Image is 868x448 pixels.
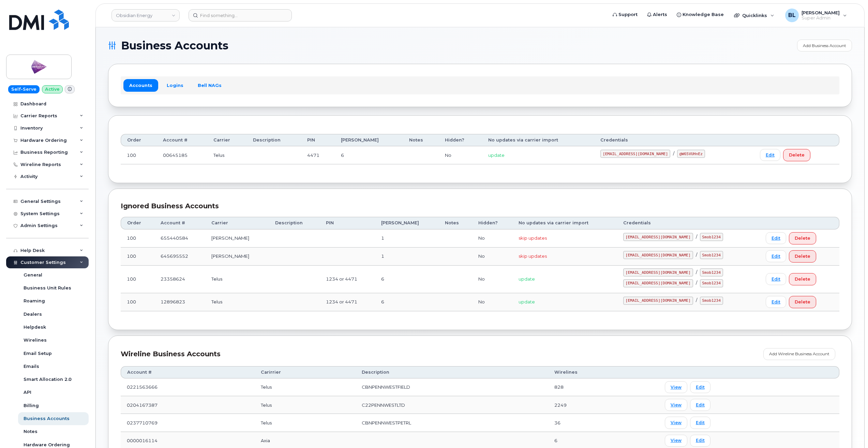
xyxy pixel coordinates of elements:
[255,396,356,414] td: Telus
[356,378,548,396] td: CBNPENNWESTFIELD
[795,299,810,305] span: Delete
[121,378,255,396] td: 0221563666
[205,248,269,266] td: [PERSON_NAME]
[665,417,687,429] a: View
[121,266,154,293] td: 100
[594,134,754,146] th: Credentials
[157,134,207,146] th: Account #
[700,251,723,259] code: Smob1234
[665,435,687,447] a: View
[439,134,482,146] th: Hidden?
[121,146,157,164] td: 100
[519,276,535,282] span: update
[766,232,786,244] a: Edit
[269,217,320,229] th: Description
[795,276,810,282] span: Delete
[548,366,659,378] th: Wirelines
[690,435,710,447] a: Edit
[154,217,205,229] th: Account #
[760,149,780,161] a: Edit
[154,266,205,293] td: 23358624
[600,150,670,158] code: [EMAIL_ADDRESS][DOMAIN_NAME]
[255,378,356,396] td: Telus
[665,399,687,411] a: View
[121,217,154,229] th: Order
[207,146,247,164] td: Telus
[121,229,154,248] td: 100
[690,417,710,429] a: Edit
[623,297,693,305] code: [EMAIL_ADDRESS][DOMAIN_NAME]
[121,201,839,211] div: Ignored Business Accounts
[255,366,356,378] th: Carirrier
[205,293,269,311] td: Telus
[121,293,154,311] td: 100
[375,266,439,293] td: 6
[696,252,697,257] span: /
[700,279,723,287] code: Smob1234
[472,266,512,293] td: No
[320,293,375,311] td: 1234 or 4471
[766,273,786,285] a: Edit
[797,40,852,51] a: Add Business Account
[121,134,157,146] th: Order
[356,366,548,378] th: Description
[335,146,403,164] td: 6
[673,151,674,156] span: /
[623,268,693,277] code: [EMAIL_ADDRESS][DOMAIN_NAME]
[789,250,816,263] button: Delete
[519,253,547,259] span: skip updates
[472,229,512,248] td: No
[207,134,247,146] th: Carrier
[154,248,205,266] td: 645695552
[623,279,693,287] code: [EMAIL_ADDRESS][DOMAIN_NAME]
[121,414,255,432] td: 0237710769
[482,134,594,146] th: No updates via carrier import
[677,150,705,158] code: @W65VUHnEz
[512,217,617,229] th: No updates via carrier import
[795,235,810,241] span: Delete
[789,152,805,158] span: Delete
[548,396,659,414] td: 2249
[519,299,535,304] span: update
[690,399,710,411] a: Edit
[320,266,375,293] td: 1234 or 4471
[617,217,760,229] th: Credentials
[205,266,269,293] td: Telus
[623,251,693,259] code: [EMAIL_ADDRESS][DOMAIN_NAME]
[696,280,697,285] span: /
[121,366,255,378] th: Account #
[121,396,255,414] td: 0204167387
[205,217,269,229] th: Carrier
[375,229,439,248] td: 1
[548,378,659,396] td: 828
[700,297,723,305] code: Smob1234
[519,235,547,241] span: skip updates
[766,250,786,262] a: Edit
[623,233,693,241] code: [EMAIL_ADDRESS][DOMAIN_NAME]
[763,348,835,360] a: Add Wireline Business Account
[789,232,816,244] button: Delete
[356,396,548,414] td: C22PENNWESTLTD
[696,269,697,275] span: /
[161,79,189,91] a: Logins
[488,152,505,158] span: update
[783,149,810,161] button: Delete
[192,79,227,91] a: Bell NAGs
[439,217,472,229] th: Notes
[320,217,375,229] th: PIN
[472,248,512,266] td: No
[700,233,723,241] code: Smob1234
[375,293,439,311] td: 6
[403,134,439,146] th: Notes
[255,414,356,432] td: Telus
[439,146,482,164] td: No
[154,293,205,311] td: 12896823
[795,253,810,259] span: Delete
[154,229,205,248] td: 655440584
[789,296,816,308] button: Delete
[157,146,207,164] td: 00645185
[247,134,301,146] th: Description
[472,217,512,229] th: Hidden?
[472,293,512,311] td: No
[121,348,763,360] div: Wireline Business Accounts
